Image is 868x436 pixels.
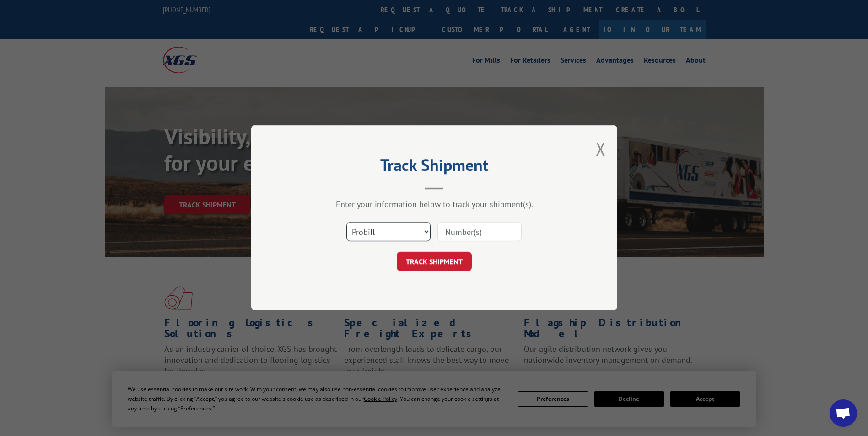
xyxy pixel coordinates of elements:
input: Number(s) [437,223,522,242]
button: TRACK SHIPMENT [397,252,472,271]
button: Close modal [596,137,606,161]
div: Open chat [830,399,857,427]
h2: Track Shipment [297,159,571,176]
div: Enter your information below to track your shipment(s). [297,199,571,210]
